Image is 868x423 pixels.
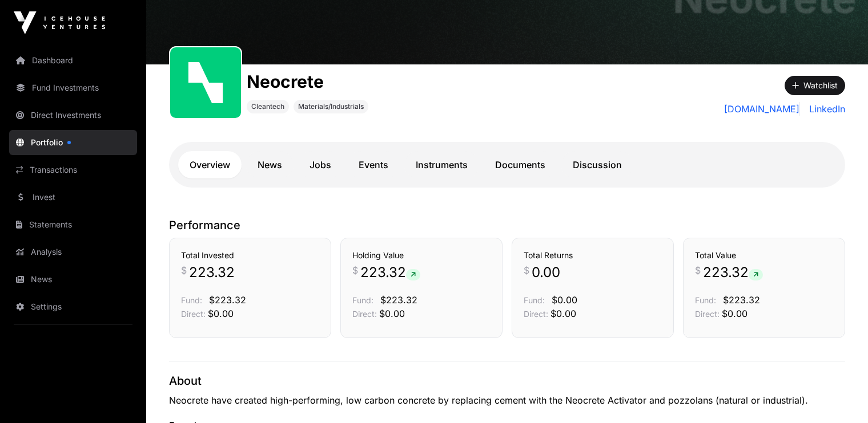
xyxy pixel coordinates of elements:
[695,263,701,277] span: $
[181,295,202,305] span: Fund:
[724,102,800,116] a: [DOMAIN_NAME]
[561,151,633,178] a: Discussion
[169,393,845,407] p: Neocrete have created high-performing, low carbon concrete by replacing cement with the Neocrete ...
[9,212,137,237] a: Statements
[360,263,420,282] span: 223.32
[208,308,234,319] span: $0.00
[9,75,137,100] a: Fund Investments
[379,308,405,319] span: $0.00
[352,309,377,319] span: Direct:
[695,250,833,261] h3: Total Value
[722,308,748,319] span: $0.00
[9,267,137,292] a: News
[9,130,137,155] a: Portfolio
[352,263,358,277] span: $
[175,52,236,113] img: Neocrete.svg
[251,102,284,111] span: Cleantech
[298,102,364,111] span: Materials/Industrials
[169,217,845,233] p: Performance
[805,102,845,116] a: LinkedIn
[352,250,491,261] h3: Holding Value
[178,151,242,178] a: Overview
[9,157,137,182] a: Transactions
[298,151,343,178] a: Jobs
[695,295,716,305] span: Fund:
[181,263,187,277] span: $
[181,250,319,261] h3: Total Invested
[785,76,845,95] button: Watchlist
[380,294,417,306] span: $223.32
[247,71,368,92] h1: Neocrete
[723,294,760,306] span: $223.32
[524,309,548,319] span: Direct:
[9,48,137,73] a: Dashboard
[189,263,235,282] span: 223.32
[404,151,479,178] a: Instruments
[484,151,557,178] a: Documents
[550,308,576,319] span: $0.00
[532,263,560,282] span: 0.00
[695,309,720,319] span: Direct:
[209,294,246,306] span: $223.32
[246,151,294,178] a: News
[9,103,137,128] a: Direct Investments
[181,309,206,319] span: Direct:
[9,185,137,210] a: Invest
[169,373,845,389] p: About
[524,250,662,261] h3: Total Returns
[811,368,868,423] iframe: Chat Widget
[352,295,373,305] span: Fund:
[552,294,577,306] span: $0.00
[178,151,836,178] nav: Tabs
[524,295,545,305] span: Fund:
[703,263,763,282] span: 223.32
[347,151,400,178] a: Events
[14,11,105,34] img: Icehouse Ventures Logo
[9,239,137,265] a: Analysis
[9,294,137,319] a: Settings
[524,263,529,277] span: $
